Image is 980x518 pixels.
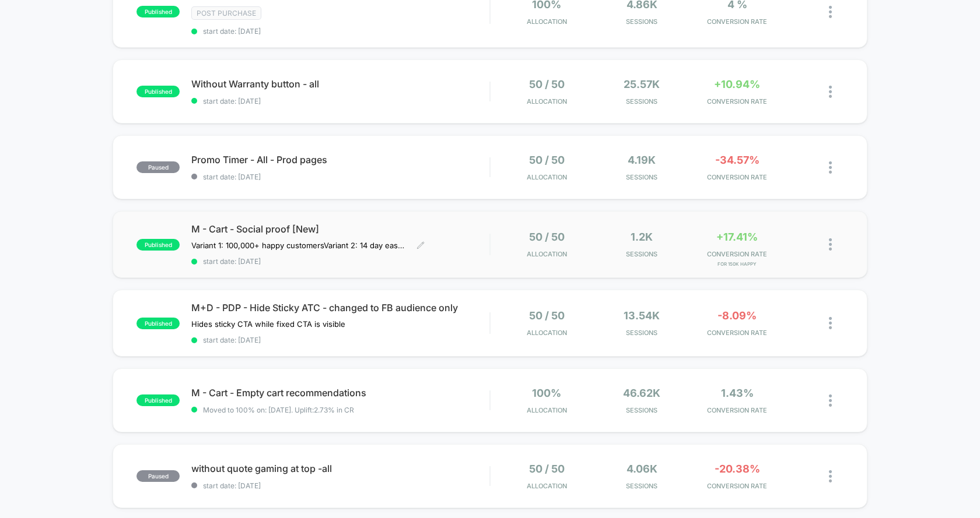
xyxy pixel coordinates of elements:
span: Sessions [597,482,687,490]
span: start date: [DATE] [191,336,489,344]
span: CONVERSION RATE [692,329,782,337]
span: start date: [DATE] [191,97,489,105]
span: 25.57k [624,78,660,90]
span: 13.54k [624,309,660,322]
span: +10.94% [714,78,760,90]
span: paused [136,470,180,482]
span: 4.19k [628,154,656,166]
span: 50 / 50 [529,154,565,166]
span: M - Cart - Empty cart recommendations [191,387,489,399]
span: Sessions [597,250,687,258]
span: Hides sticky CTA while fixed CTA is visible [191,319,345,329]
span: 50 / 50 [529,78,565,90]
span: CONVERSION RATE [692,17,782,26]
span: published [136,239,180,251]
span: start date: [DATE] [191,481,489,490]
span: start date: [DATE] [191,27,489,36]
span: Sessions [597,329,687,337]
span: 46.62k [623,387,660,399]
span: -8.09% [717,309,757,322]
img: close [829,317,832,329]
span: Variant 1: 100,000+ happy customersVariant 2: 14 day easy returns (paused) [191,241,408,250]
span: Promo Timer - All - Prod pages [191,154,489,165]
span: M - Cart - Social proof [New] [191,223,489,235]
span: Allocation [527,17,567,26]
span: start date: [DATE] [191,257,489,266]
span: Allocation [527,329,567,337]
span: Sessions [597,173,687,181]
img: close [829,86,832,98]
span: 50 / 50 [529,463,565,475]
img: close [829,238,832,251]
span: published [136,86,180,97]
span: Without Warranty button - all [191,78,489,90]
img: close [829,394,832,407]
span: published [136,6,180,17]
span: 4.06k [626,463,657,475]
span: Sessions [597,406,687,414]
span: Allocation [527,97,567,105]
span: Allocation [527,250,567,258]
span: M+D - PDP - Hide Sticky ATC - changed to FB audience only [191,302,489,313]
span: published [136,394,180,406]
span: start date: [DATE] [191,172,489,181]
span: -34.57% [715,154,759,166]
span: 100% [532,387,561,399]
span: Allocation [527,406,567,414]
span: CONVERSION RATE [692,173,782,181]
span: 1.2k [631,231,653,243]
span: 50 / 50 [529,309,565,322]
span: 50 / 50 [529,231,565,243]
img: close [829,6,832,18]
span: CONVERSION RATE [692,406,782,414]
span: Post Purchase [191,6,261,20]
img: close [829,161,832,174]
span: -20.38% [715,463,760,475]
span: published [136,318,180,329]
img: close [829,470,832,482]
span: Sessions [597,17,687,26]
span: Sessions [597,97,687,105]
span: CONVERSION RATE [692,250,782,258]
span: Allocation [527,173,567,181]
span: for 150k Happy [692,261,782,267]
span: without quote gaming at top -all [191,463,489,474]
span: CONVERSION RATE [692,482,782,490]
span: paused [136,161,180,173]
span: 1.43% [721,387,754,399]
span: +17.41% [716,231,758,243]
span: Allocation [527,482,567,490]
span: Moved to 100% on: [DATE] . Uplift: 2.73% in CR [203,406,354,414]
